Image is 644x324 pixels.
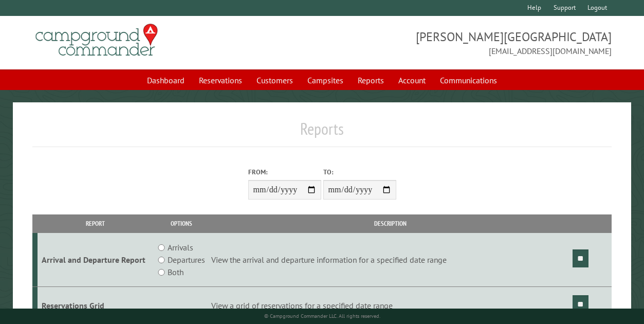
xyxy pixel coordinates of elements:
a: Reports [352,70,390,90]
a: Campsites [301,70,349,90]
a: Dashboard [141,70,191,90]
td: View the arrival and departure information for a specified date range [210,233,571,287]
a: Account [392,70,432,90]
small: © Campground Commander LLC. All rights reserved. [264,313,380,319]
label: Departures [168,254,205,266]
a: Customers [250,70,299,90]
label: Arrivals [168,241,193,254]
label: From: [248,167,321,177]
th: Report [38,214,154,232]
label: Both [168,266,183,278]
label: To: [323,167,396,177]
th: Description [210,214,571,232]
a: Communications [434,70,503,90]
a: Reservations [193,70,248,90]
span: [PERSON_NAME][GEOGRAPHIC_DATA] [EMAIL_ADDRESS][DOMAIN_NAME] [322,28,612,57]
th: Options [153,214,209,232]
img: Campground Commander [32,20,161,60]
td: Arrival and Departure Report [38,233,154,287]
h1: Reports [32,119,612,147]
